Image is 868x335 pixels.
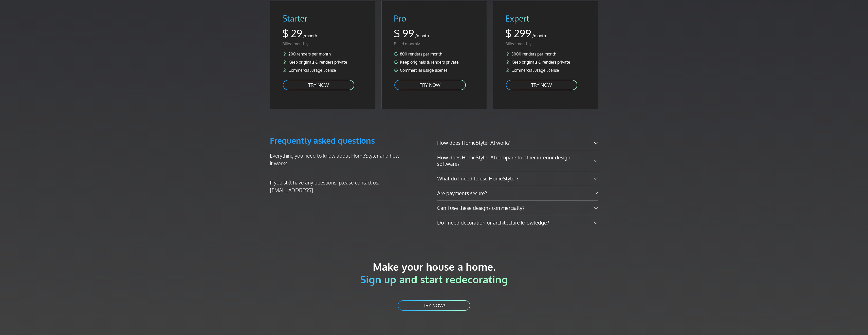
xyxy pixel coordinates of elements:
span: Billed monthly [282,41,308,46]
li: Keep originals & renders private [394,59,474,65]
li: Commercial usage license [282,67,363,73]
a: TRY NOW [394,79,466,91]
li: Commercial usage license [394,67,474,73]
li: 3000 renders per month [505,51,586,57]
a: TRY NOW [505,79,578,91]
span: /month [303,33,317,38]
a: TRY NOW! [397,300,471,311]
li: 800 renders per month [394,51,474,57]
button: Do I need decoration or architecture knowledge? [437,215,598,230]
p: Everything you need to know about HomeStyler and how it works. [270,152,403,167]
li: Commercial usage license [505,67,586,73]
h2: Make your house a home. [270,260,598,286]
h2: Expert [505,13,586,24]
span: $ 299 [505,27,531,40]
button: What do I need to use HomeStyler? [437,171,598,186]
h2: Starter [282,13,363,24]
button: How does HomeStyler AI work? [437,136,598,150]
span: Sign up and start redecorating [360,273,508,286]
li: Keep originals & renders private [505,59,586,65]
span: $ 29 [282,27,302,40]
p: If you still have any questions, please contact us: [EMAIL_ADDRESS] [270,179,403,194]
span: /month [532,33,546,38]
h2: Pro [394,13,474,24]
h3: Frequently asked questions [270,136,403,146]
a: TRY NOW [282,79,355,91]
span: Billed monthly [505,41,531,46]
button: How does HomeStyler AI compare to other interior design software? [437,150,598,171]
span: $ 99 [394,27,414,40]
button: Are payments secure? [437,186,598,200]
li: 200 renders per month [282,51,363,57]
li: Keep originals & renders private [282,59,363,65]
span: /month [415,33,429,38]
button: Can I use these designs commercially? [437,201,598,215]
span: Billed monthly [394,41,420,46]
